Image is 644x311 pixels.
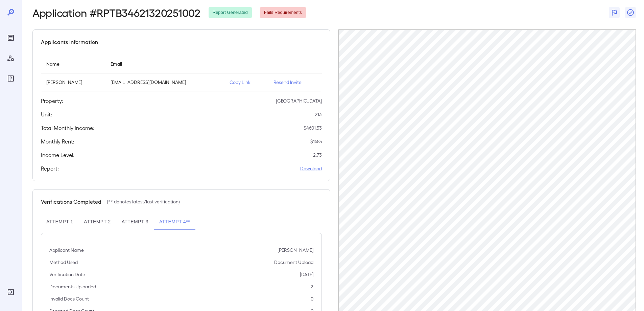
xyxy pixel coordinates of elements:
[41,137,74,146] h5: Monthly Rent:
[304,125,322,131] p: $ 4601.53
[278,247,313,253] p: [PERSON_NAME]
[41,124,94,132] h5: Total Monthly Income:
[41,38,98,46] h5: Applicants Information
[49,283,96,290] p: Documents Uploaded
[300,165,322,172] a: Download
[41,151,74,159] h5: Income Level:
[107,198,180,205] p: (** denotes latest/last verification)
[625,7,636,18] button: Close Report
[154,214,195,230] button: Attempt 4**
[41,54,105,73] th: Name
[41,214,78,230] button: Attempt 1
[49,295,89,302] p: Invalid Docs Count
[5,32,16,43] div: Reports
[311,283,313,290] p: 2
[105,54,224,73] th: Email
[32,6,200,19] h2: Application # RPTB34621320251002
[609,7,620,18] button: Flag Report
[5,53,16,64] div: Manage Users
[274,259,313,266] p: Document Upload
[310,138,322,145] p: $ 1685
[78,214,116,230] button: Attempt 2
[300,271,313,278] p: [DATE]
[311,295,313,302] p: 0
[209,9,252,16] span: Report Generated
[116,214,154,230] button: Attempt 3
[5,287,16,297] div: Log Out
[41,110,52,118] h5: Unit:
[313,152,322,158] p: 2.73
[276,97,322,104] p: [GEOGRAPHIC_DATA]
[5,73,16,84] div: FAQ
[46,79,100,86] p: [PERSON_NAME]
[260,9,306,16] span: Fails Requirements
[273,79,316,86] p: Resend Invite
[41,164,59,173] h5: Report:
[49,247,84,253] p: Applicant Name
[49,259,78,266] p: Method Used
[41,97,63,105] h5: Property:
[41,198,101,206] h5: Verifications Completed
[49,271,85,278] p: Verification Date
[315,111,322,118] p: 213
[230,79,263,86] p: Copy Link
[41,54,322,91] table: simple table
[111,79,219,86] p: [EMAIL_ADDRESS][DOMAIN_NAME]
